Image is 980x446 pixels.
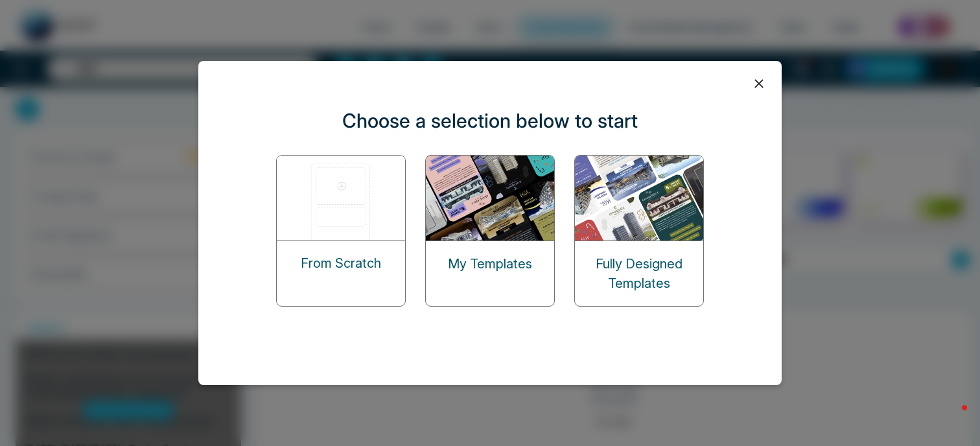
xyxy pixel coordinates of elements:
[575,156,705,241] img: designed-templates.png
[936,402,967,433] iframe: Intercom live chat
[575,254,703,293] p: Fully Designed Templates
[277,156,406,240] img: start-from-scratch.png
[448,254,532,274] p: My Templates
[426,156,555,241] img: my-templates.png
[342,106,638,135] p: Choose a selection below to start
[301,253,381,273] p: From Scratch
